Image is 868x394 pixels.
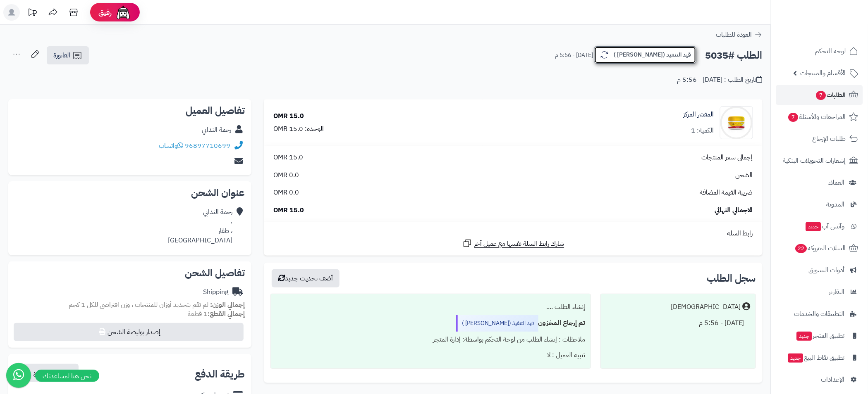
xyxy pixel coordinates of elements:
[115,4,132,21] img: ai-face.png
[267,229,759,238] div: رابط السلة
[788,354,803,363] span: جديد
[273,188,299,197] span: 0.0 OMR
[195,369,245,379] h2: طريقة الدفع
[98,7,112,17] span: رفيق
[776,85,863,105] a: الطلبات7
[776,151,863,171] a: إشعارات التحويلات البنكية
[776,129,863,149] a: طلبات الإرجاع
[47,46,89,64] a: الفاتورة
[53,50,70,60] span: الفاتورة
[188,309,245,319] small: 1 قطعة
[789,113,799,122] span: 7
[715,206,753,215] span: الاجمالي النهائي
[707,273,756,283] h3: سجل الطلب
[69,300,208,310] span: لم تقم بتحديد أوزان للمنتجات ، وزن افتراضي للكل 1 كجم
[735,171,753,180] span: الشحن
[776,282,863,302] a: التقارير
[806,222,821,231] span: جديد
[15,268,245,278] h2: تفاصيل الشحن
[776,348,863,368] a: تطبيق نقاط البيعجديد
[716,30,763,40] a: العودة للطلبات
[795,242,846,254] span: السلات المتروكة
[210,300,245,310] strong: إجمالي الوزن:
[474,239,564,249] span: شارك رابط السلة نفسها مع عميل آخر
[168,207,232,245] div: رحمة الندابي ، ، ظفار [GEOGRAPHIC_DATA]
[159,141,183,151] a: واتساب
[276,299,586,315] div: إنشاء الطلب ....
[276,347,586,363] div: تنبيه العميل : لا
[683,110,714,119] a: المقشر المركز
[671,302,741,312] div: [DEMOGRAPHIC_DATA]
[720,106,753,139] img: 1739575568-cm5h90uvo0xar01klg5zoc1bm__D8_A7_D9_84_D9_85_D9_82_D8_B4_D8_B1__D8_A7_D9_84_D9_85_D8_B...
[827,199,845,210] span: المدونة
[203,287,228,297] div: Shipping
[538,318,586,328] b: تم إرجاع المخزون
[15,188,245,198] h2: عنوان الشحن
[14,323,244,341] button: إصدار بوليصة الشحن
[700,188,753,197] span: ضريبة القيمة المضافة
[273,153,303,162] span: 15.0 OMR
[677,75,763,85] div: تاريخ الطلب : [DATE] - 5:56 م
[776,107,863,127] a: المراجعات والأسئلة7
[594,46,696,64] button: قيد التنفيذ ([PERSON_NAME] )
[555,51,593,59] small: [DATE] - 5:56 م
[22,4,43,23] a: تحديثات المنصة
[273,171,299,180] span: 0.0 OMR
[776,326,863,346] a: تطبيق المتجرجديد
[829,286,845,298] span: التقارير
[705,47,763,64] h2: الطلب #5035
[796,330,845,342] span: تطبيق المتجر
[776,41,863,61] a: لوحة التحكم
[272,269,340,287] button: أضف تحديث جديد
[185,141,230,151] a: 96897710699
[776,195,863,214] a: المدونة
[15,106,245,116] h2: تفاصيل العميل
[691,126,714,135] div: الكمية: 1
[701,153,753,162] span: إجمالي سعر المنتجات
[788,111,846,123] span: المراجعات والأسئلة
[797,332,812,341] span: جديد
[813,133,846,145] span: طلبات الإرجاع
[787,352,845,363] span: تطبيق نقاط البيع
[776,238,863,258] a: السلات المتروكة22
[809,264,845,276] span: أدوات التسويق
[606,315,751,331] div: [DATE] - 5:56 م
[794,308,845,320] span: التطبيقات والخدمات
[801,67,846,79] span: الأقسام والمنتجات
[796,244,807,253] span: 22
[716,30,752,40] span: العودة للطلبات
[208,309,245,319] strong: إجمالي القطع:
[776,173,863,192] a: العملاء
[202,125,231,135] div: رحمة الندابي
[33,368,72,378] span: نسخ رابط الدفع
[816,91,826,100] span: 7
[462,238,564,249] a: شارك رابط السلة نفسها مع عميل آخر
[805,221,845,232] span: وآتس آب
[815,45,846,57] span: لوحة التحكم
[776,304,863,324] a: التطبيقات والخدمات
[776,216,863,236] a: وآتس آبجديد
[821,374,845,385] span: الإعدادات
[815,89,846,101] span: الطلبات
[776,370,863,389] a: الإعدادات
[456,315,538,332] div: قيد التنفيذ ([PERSON_NAME] )
[829,177,845,188] span: العملاء
[273,112,304,121] div: 15.0 OMR
[776,260,863,280] a: أدوات التسويق
[276,332,586,348] div: ملاحظات : إنشاء الطلب من لوحة التحكم بواسطة: إدارة المتجر
[812,23,860,40] img: logo-2.png
[16,364,79,382] button: نسخ رابط الدفع
[273,206,304,215] span: 15.0 OMR
[273,124,324,134] div: الوحدة: 15.0 OMR
[783,155,846,166] span: إشعارات التحويلات البنكية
